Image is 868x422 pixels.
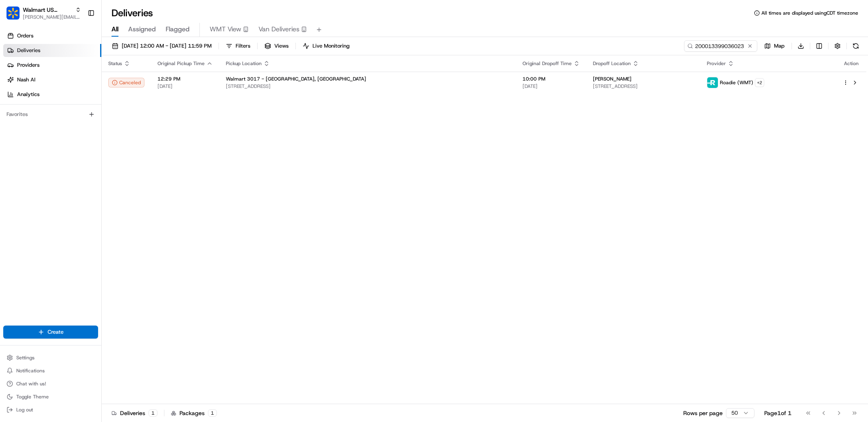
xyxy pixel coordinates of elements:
span: [PERSON_NAME] [593,76,632,82]
button: Refresh [850,40,861,52]
a: Analytics [3,88,101,101]
button: Map [761,40,788,52]
button: [PERSON_NAME][EMAIL_ADDRESS][DOMAIN_NAME] [23,14,81,20]
button: Toggle Theme [3,391,98,402]
button: +2 [755,78,764,87]
h1: Deliveries [112,7,153,20]
span: Status [108,60,122,67]
div: Favorites [3,108,98,121]
span: [DATE] [523,83,580,90]
button: Notifications [3,365,98,376]
span: [DATE] [157,83,213,90]
div: Action [843,60,860,67]
span: Pickup Location [226,60,262,67]
button: Settings [3,352,98,363]
span: All [112,24,118,34]
span: 10:00 PM [523,76,580,82]
button: Views [261,40,292,52]
span: Deliveries [17,47,40,54]
span: Map [774,42,785,50]
span: Chat with us! [16,380,46,387]
button: Chat with us! [3,378,98,389]
a: Nash AI [3,73,101,86]
span: Orders [17,32,33,39]
span: Toggle Theme [16,394,49,400]
span: Flagged [166,24,190,34]
span: Original Pickup Time [157,60,205,67]
span: Log out [16,407,33,413]
span: [STREET_ADDRESS] [226,83,509,90]
div: Packages [171,409,217,417]
span: Provider [707,60,726,67]
button: Walmart US StoresWalmart US Stores[PERSON_NAME][EMAIL_ADDRESS][DOMAIN_NAME] [3,3,84,23]
span: Van Deliveries [258,24,300,34]
div: Page 1 of 1 [764,409,791,417]
button: Create [3,326,98,339]
a: Deliveries [3,44,101,57]
div: 1 [208,409,217,417]
button: Log out [3,404,98,415]
span: Notifications [16,367,45,374]
span: Original Dropoff Time [523,60,572,67]
div: 1 [149,409,157,417]
span: Dropoff Location [593,60,631,67]
button: Live Monitoring [299,40,353,52]
span: Views [274,42,289,50]
button: Canceled [108,78,144,87]
span: Walmart 3017 - [GEOGRAPHIC_DATA], [GEOGRAPHIC_DATA] [226,76,366,82]
p: Rows per page [683,409,723,417]
span: 12:29 PM [157,76,213,82]
span: [DATE] 12:00 AM - [DATE] 11:59 PM [122,42,212,50]
span: Live Monitoring [313,42,350,50]
span: Providers [17,61,39,69]
div: Deliveries [112,409,157,417]
span: All times are displayed using CDT timezone [761,10,858,16]
input: Type to search [684,40,757,52]
span: Analytics [17,91,39,98]
span: [STREET_ADDRESS] [593,83,694,90]
span: Filters [236,42,250,50]
a: Providers [3,59,101,72]
button: Walmart US Stores [23,6,72,14]
span: Nash AI [17,76,35,83]
button: [DATE] 12:00 AM - [DATE] 11:59 PM [108,40,215,52]
span: Settings [16,354,35,361]
span: Create [48,328,63,336]
button: Filters [222,40,254,52]
img: Walmart US Stores [7,7,20,20]
span: Roadie (WMT) [720,79,753,86]
a: Orders [3,29,101,42]
span: WMT View [210,24,241,34]
span: Assigned [128,24,156,34]
img: roadie-logo-v2.jpg [707,77,718,88]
